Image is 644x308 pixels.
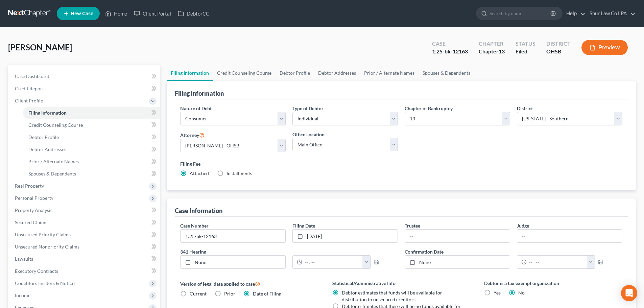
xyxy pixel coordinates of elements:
span: Prior / Alternate Names [28,159,79,164]
span: No [518,290,525,295]
span: Real Property [15,183,44,189]
input: -- [517,230,622,242]
span: Secured Claims [15,219,47,225]
span: Debtor estimates that funds will be available for distribution to unsecured creditors. [342,290,442,302]
a: Property Analysis [9,204,160,216]
a: Debtor Addresses [23,143,160,156]
a: Spouses & Dependents [419,65,474,81]
label: Trustee [405,222,420,229]
span: Unsecured Priority Claims [15,232,71,237]
div: Filing Information [175,89,224,97]
span: Yes [494,290,501,295]
a: Debtor Profile [23,131,160,143]
a: Debtor Addresses [314,65,360,81]
label: 341 Hearing [177,248,401,255]
a: Help [563,7,586,20]
input: Enter case number... [181,230,285,242]
label: Chapter of Bankruptcy [405,105,453,112]
a: Lawsuits [9,253,160,265]
input: -- : -- [302,256,363,268]
div: Chapter [479,40,505,48]
div: Open Intercom Messenger [621,285,637,301]
a: Executory Contracts [9,265,160,277]
span: Current [190,291,207,297]
a: Unsecured Nonpriority Claims [9,241,160,253]
a: Case Dashboard [9,70,160,82]
a: Debtor Profile [276,65,314,81]
a: Client Portal [130,7,174,20]
span: Credit Report [15,86,44,91]
div: Status [516,40,535,48]
div: Chapter [479,48,505,55]
a: Prior / Alternate Names [23,156,160,168]
span: Installments [226,170,252,176]
span: Case Dashboard [15,73,49,79]
div: 1:25-bk-12163 [432,48,468,55]
div: Case Information [175,207,222,215]
span: Debtor Profile [28,134,59,140]
div: Case [432,40,468,48]
a: Filing Information [167,65,213,81]
a: Shur Law Co LPA [586,7,636,20]
label: Judge [517,222,529,229]
span: Spouses & Dependents [28,171,76,176]
label: Filing Fee [180,160,622,167]
label: Version of legal data applied to case [180,280,318,288]
span: Debtor Addresses [28,146,66,152]
span: Codebtors Insiders & Notices [15,280,76,286]
label: Attorney [180,131,205,139]
span: Prior [224,291,235,297]
a: Credit Counseling Course [213,65,276,81]
input: -- [405,230,510,242]
span: New Case [71,11,93,16]
a: Home [102,7,130,20]
a: None [181,256,285,268]
span: Personal Property [15,195,53,201]
label: Filing Date [292,222,315,229]
a: Spouses & Dependents [23,168,160,180]
div: OHSB [546,48,571,55]
input: Search by name... [490,7,551,20]
button: Preview [581,40,628,55]
label: Case Number [180,222,209,229]
label: Statistical/Administrative Info [332,280,471,287]
label: Office Location [292,131,325,138]
a: DebtorCC [174,7,213,20]
span: Date of Filing [253,291,281,297]
div: Filed [516,48,535,55]
a: Prior / Alternate Names [360,65,419,81]
a: Credit Report [9,82,160,95]
span: Unsecured Nonpriority Claims [15,244,79,250]
span: [PERSON_NAME] [8,42,72,52]
a: Filing Information [23,107,160,119]
a: Credit Counseling Course [23,119,160,131]
label: Type of Debtor [292,105,324,112]
span: Income [15,292,30,298]
a: Secured Claims [9,216,160,229]
input: -- : -- [527,256,587,268]
span: Credit Counseling Course [28,122,83,128]
span: Lawsuits [15,256,33,262]
label: District [517,105,533,112]
span: Client Profile [15,98,43,103]
span: Attached [190,170,209,176]
label: Confirmation Date [401,248,626,255]
a: [DATE] [293,230,398,242]
label: Nature of Debt [180,105,212,112]
label: Debtor is a tax exempt organization [484,280,622,287]
a: Unsecured Priority Claims [9,229,160,241]
span: Property Analysis [15,207,52,213]
a: None [405,256,510,268]
div: District [546,40,571,48]
span: Filing Information [28,110,67,116]
span: Executory Contracts [15,268,58,274]
span: 13 [499,48,505,54]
